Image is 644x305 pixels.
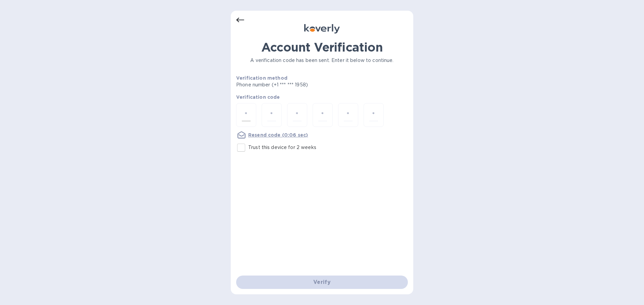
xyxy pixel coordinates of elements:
[236,75,287,81] b: Verification method
[236,94,408,100] p: Verification code
[236,57,408,64] p: A verification code has been sent. Enter it below to continue.
[236,40,408,54] h1: Account Verification
[248,132,308,138] u: Resend code (0:06 sec)
[248,144,316,151] p: Trust this device for 2 weeks
[236,81,359,88] p: Phone number (+1 *** *** 1958)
